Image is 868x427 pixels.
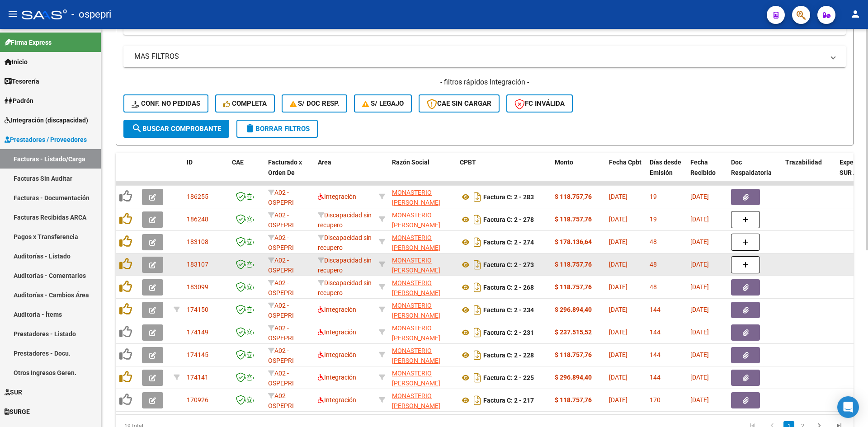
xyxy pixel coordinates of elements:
[187,374,208,381] span: 174141
[392,189,440,206] span: MONASTERIO [PERSON_NAME]
[609,238,627,245] span: [DATE]
[646,153,687,192] datatable-header-cell: Días desde Emisión
[650,159,681,176] span: Días desde Emisión
[555,261,592,268] strong: $ 118.757,76
[318,234,372,252] span: Discapacidad sin recupero
[551,153,605,192] datatable-header-cell: Monto
[650,328,660,336] span: 144
[609,261,627,268] span: [DATE]
[268,370,294,387] span: A02 - OSPEPRI
[690,396,709,404] span: [DATE]
[354,94,412,113] button: S/ legajo
[472,393,483,408] i: Descargar documento
[187,159,193,166] span: ID
[392,159,429,166] span: Razón Social
[690,351,709,358] span: [DATE]
[609,396,627,404] span: [DATE]
[609,216,627,223] span: [DATE]
[123,46,846,67] mat-expansion-panel-header: MAS FILTROS
[318,351,356,358] span: Integración
[392,391,453,410] div: 27362246607
[187,396,208,404] span: 170926
[483,193,534,201] strong: Factura C: 2 - 283
[290,99,340,108] span: S/ Doc Resp.
[7,9,18,19] mat-icon: menu
[5,96,33,106] span: Padrón
[650,238,657,245] span: 48
[427,99,491,108] span: CAE SIN CARGAR
[555,238,592,245] strong: $ 178.136,64
[268,257,294,274] span: A02 - OSPEPRI
[215,94,275,113] button: Completa
[245,123,255,134] mat-icon: delete
[5,115,88,125] span: Integración (discapacidad)
[236,120,318,138] button: Borrar Filtros
[785,159,822,166] span: Trazabilidad
[187,283,208,291] span: 183099
[134,52,824,61] mat-panel-title: MAS FILTROS
[727,153,782,192] datatable-header-cell: Doc Respaldatoria
[392,188,453,206] div: 27362246607
[687,153,727,192] datatable-header-cell: Fecha Recibido
[483,239,534,246] strong: Factura C: 2 - 274
[609,328,627,336] span: [DATE]
[650,261,657,268] span: 48
[388,153,456,192] datatable-header-cell: Razón Social
[268,189,294,206] span: A02 - OSPEPRI
[850,9,861,19] mat-icon: person
[472,303,483,317] i: Descargar documento
[318,306,356,313] span: Integración
[187,216,208,223] span: 186248
[650,351,660,358] span: 144
[362,99,404,108] span: S/ legajo
[555,328,592,336] strong: $ 237.515,52
[392,302,440,319] span: MONASTERIO [PERSON_NAME]
[392,210,453,229] div: 27362246607
[419,94,500,113] button: CAE SIN CARGAR
[132,123,142,134] mat-icon: search
[318,328,356,336] span: Integración
[268,302,294,319] span: A02 - OSPEPRI
[731,159,772,176] span: Doc Respaldatoria
[690,374,709,381] span: [DATE]
[609,374,627,381] span: [DATE]
[483,352,534,359] strong: Factura C: 2 - 228
[318,211,372,229] span: Discapacidad sin recupero
[268,279,294,297] span: A02 - OSPEPRI
[555,193,592,200] strong: $ 118.757,76
[650,374,660,381] span: 144
[392,346,453,365] div: 27362246607
[223,99,267,108] span: Completa
[690,261,709,268] span: [DATE]
[650,306,660,313] span: 144
[555,283,592,291] strong: $ 118.757,76
[392,279,440,297] span: MONASTERIO [PERSON_NAME]
[5,135,87,145] span: Prestadores / Proveedores
[392,233,453,252] div: 27362246607
[650,193,657,200] span: 19
[483,261,534,268] strong: Factura C: 2 - 273
[392,211,440,229] span: MONASTERIO [PERSON_NAME]
[483,216,534,223] strong: Factura C: 2 - 278
[472,258,483,272] i: Descargar documento
[392,324,440,342] span: MONASTERIO [PERSON_NAME]
[5,407,30,417] span: SURGE
[472,280,483,295] i: Descargar documento
[392,370,440,387] span: MONASTERIO [PERSON_NAME]
[318,257,372,274] span: Discapacidad sin recupero
[392,323,453,342] div: 27362246607
[472,212,483,227] i: Descargar documento
[187,238,208,245] span: 183108
[472,371,483,385] i: Descargar documento
[690,238,709,245] span: [DATE]
[314,153,375,192] datatable-header-cell: Area
[392,392,440,410] span: MONASTERIO [PERSON_NAME]
[650,283,657,291] span: 48
[690,216,709,223] span: [DATE]
[268,324,294,342] span: A02 - OSPEPRI
[132,99,200,108] span: Conf. no pedidas
[605,153,646,192] datatable-header-cell: Fecha Cpbt
[282,94,348,113] button: S/ Doc Resp.
[555,374,592,381] strong: $ 296.894,40
[650,216,657,223] span: 19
